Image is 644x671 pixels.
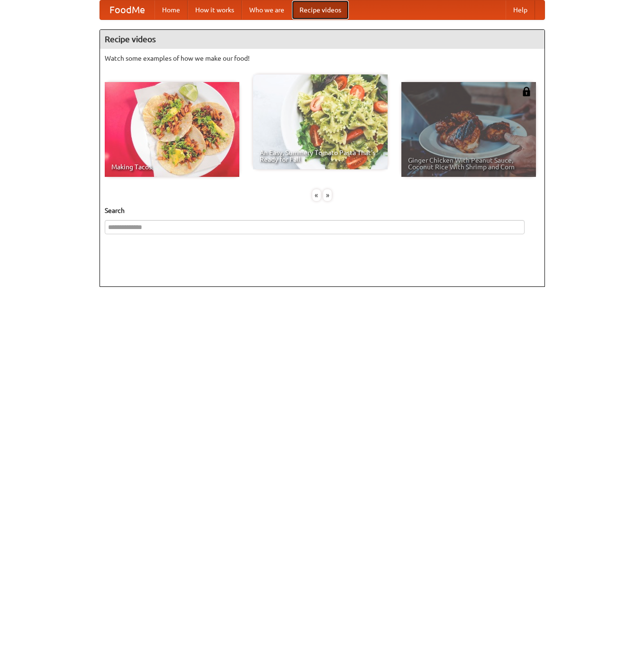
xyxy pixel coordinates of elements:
p: Watch some examples of how we make our food! [105,54,540,63]
a: Recipe videos [292,0,349,19]
a: How it works [188,0,242,19]
span: Making Tacos [111,164,233,170]
h4: Recipe videos [100,30,544,49]
a: An Easy, Summery Tomato Pasta That's Ready for Fall [253,74,388,169]
a: Making Tacos [105,82,239,177]
a: Who we are [242,0,292,19]
img: 483408.png [522,87,531,96]
h5: Search [105,206,540,215]
div: « [312,189,321,201]
a: FoodMe [100,0,154,19]
a: Home [154,0,188,19]
a: Help [506,0,535,19]
span: An Easy, Summery Tomato Pasta That's Ready for Fall [260,149,381,163]
div: » [323,189,332,201]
